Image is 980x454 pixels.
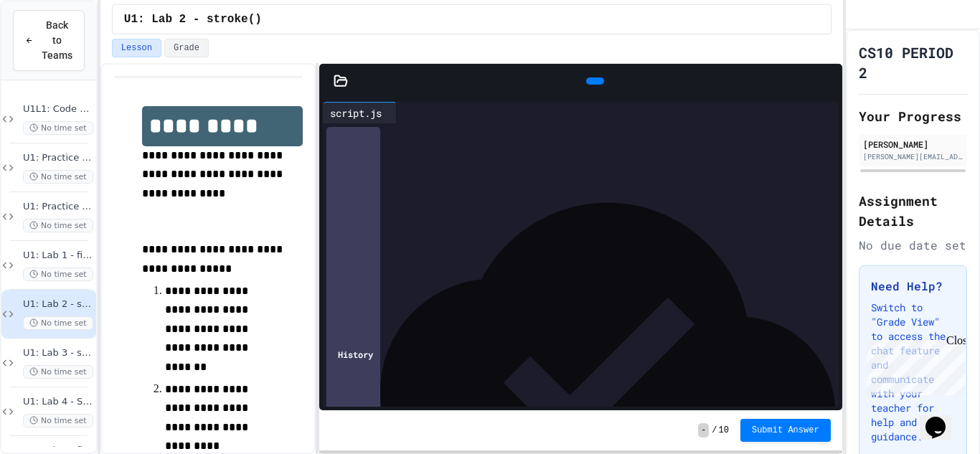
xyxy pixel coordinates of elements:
div: Chat with us now!Close [6,6,99,91]
button: Lesson [112,39,161,57]
button: Submit Answer [740,419,831,442]
span: 10 [719,425,729,436]
h3: Need Help? [871,278,955,295]
span: Back to Teams [42,18,72,63]
h1: CS10 PERIOD 2 [859,42,967,82]
span: U1L1: Code Along [23,103,93,115]
h2: Assignment Details [859,191,967,231]
div: [PERSON_NAME][EMAIL_ADDRESS][DOMAIN_NAME] [863,151,963,162]
span: U1: Lab 2 - stroke() [23,298,93,311]
span: No time set [23,121,93,135]
span: No time set [23,268,93,281]
span: U1: Practice Lab 2 [23,201,93,213]
span: - [698,423,709,438]
span: U1: Lab 4 - Shape Styling [23,396,93,408]
iframe: chat widget [861,334,966,395]
iframe: chat widget [920,397,966,440]
span: / [712,425,717,436]
span: U1: Practice Lab 1 [23,152,93,164]
button: Grade [164,39,209,57]
button: Back to Teams [13,10,85,71]
div: No due date set [859,237,967,254]
span: U1: Lab 1 - fill() [23,250,93,262]
span: No time set [23,414,93,427]
div: script.js [323,105,389,120]
span: U1: Lab 2 - stroke() [124,11,262,28]
h2: Your Progress [859,106,967,126]
span: U1: Lab 3 - strokeWeight() [23,347,93,359]
span: No time set [23,219,93,232]
span: No time set [23,316,93,330]
span: No time set [23,170,93,184]
p: Switch to "Grade View" to access the chat feature and communicate with your teacher for help and ... [871,301,955,444]
span: No time set [23,365,93,379]
div: [PERSON_NAME] [863,138,963,151]
span: Submit Answer [752,425,819,436]
div: script.js [323,102,397,123]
